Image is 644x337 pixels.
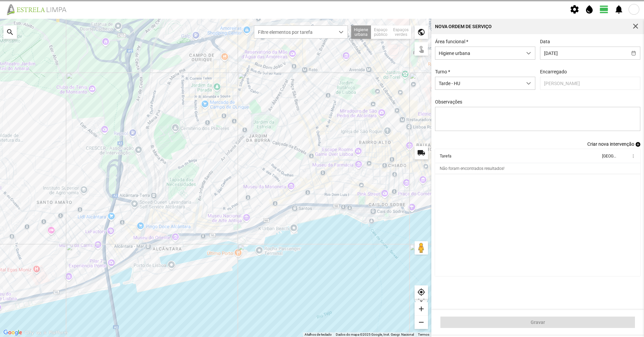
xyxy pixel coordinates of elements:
span: Higiene urbana [435,47,522,59]
span: add [636,142,640,147]
span: Filtre elementos por tarefa [254,26,335,38]
span: view_day [599,4,609,14]
div: search [3,25,17,39]
label: Data [540,39,550,44]
button: Gravar [440,317,635,328]
span: Gravar [444,320,632,325]
img: Google [2,328,24,337]
div: public [415,25,428,39]
div: [GEOGRAPHIC_DATA] [602,154,616,158]
span: settings [570,4,580,14]
label: Observações [435,99,462,105]
img: file [5,3,74,15]
div: add [415,302,428,316]
div: dropdown trigger [522,77,535,89]
button: Atalhos de teclado [305,332,332,337]
div: remove [415,316,428,329]
div: dropdown trigger [522,47,535,59]
span: water_drop [584,4,594,14]
div: local_shipping [415,146,428,159]
a: Abrir esta área no Google Maps (abre uma nova janela) [2,328,24,337]
div: Nova Ordem de Serviço [435,24,492,29]
div: my_location [415,285,428,299]
label: Turno * [435,69,450,74]
span: Tarde - HU [435,77,522,89]
span: more_vert [630,153,636,159]
div: dropdown trigger [335,26,348,38]
label: Área funcional * [435,39,468,44]
span: Criar nova intervenção [587,141,634,147]
div: Higiene urbana [351,25,371,39]
a: Termos (abre num novo separador) [418,333,429,336]
div: Não foram encontrados resultados! [440,166,504,171]
div: Espaços verdes [390,25,411,39]
div: touch_app [415,42,428,56]
span: notifications [614,4,624,14]
div: Espaço público [371,25,390,39]
span: Dados do mapa ©2025 Google, Inst. Geogr. Nacional [336,333,414,336]
div: Tarefa [440,154,451,158]
button: Arraste o Pegman para o mapa para abrir o Street View [415,241,428,255]
label: Encarregado [540,69,567,74]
